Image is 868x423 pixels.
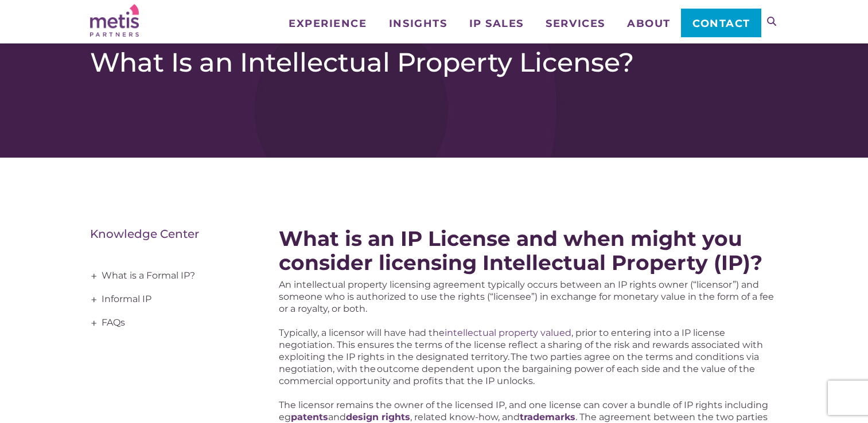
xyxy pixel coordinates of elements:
[90,46,779,79] h1: What Is an Intellectual Property License?
[346,412,410,422] a: design rights
[88,265,100,288] span: +
[445,327,571,338] a: intellectual property valued
[546,18,605,29] span: Services
[692,18,750,29] span: Contact
[627,18,671,29] span: About
[279,279,778,315] p: An intellectual property licensing agreement typically occurs between an IP rights owner (“licens...
[88,312,100,335] span: +
[279,327,778,387] p: Typically, a licensor will have had the , prior to entering into a IP license negotiation. This e...
[469,18,524,29] span: IP Sales
[289,18,367,29] span: Experience
[520,412,575,422] a: trademarks
[279,226,762,275] strong: What is an IP License and when might you consider licensing Intellectual Property (IP)?
[90,311,245,335] a: FAQs
[90,227,199,241] a: Knowledge Center
[90,288,245,311] a: Informal IP
[90,4,139,37] img: Metis Partners
[291,412,328,422] a: patents
[90,264,245,288] a: What is a Formal IP?
[88,288,100,311] span: +
[681,9,761,37] a: Contact
[389,18,447,29] span: Insights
